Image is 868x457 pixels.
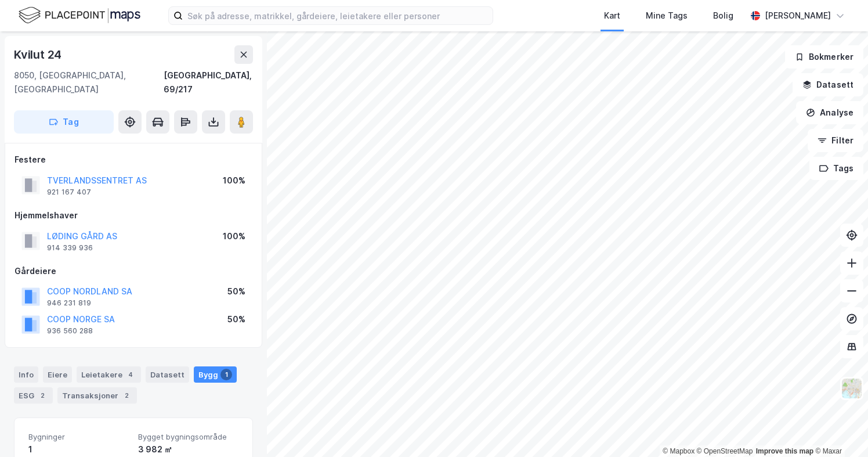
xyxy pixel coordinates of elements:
[604,9,620,23] div: Kart
[14,45,64,64] div: Kvilut 24
[28,432,129,442] span: Bygninger
[121,390,132,401] div: 2
[146,366,189,383] div: Datasett
[47,243,93,253] div: 914 339 936
[227,312,245,326] div: 50%
[808,129,863,152] button: Filter
[697,447,753,455] a: OpenStreetMap
[765,9,831,23] div: [PERSON_NAME]
[183,7,493,24] input: Søk på adresse, matrikkel, gårdeiere, leietakere eller personer
[57,387,137,404] div: Transaksjoner
[220,369,232,380] div: 1
[14,366,38,383] div: Info
[793,73,863,96] button: Datasett
[28,442,129,456] div: 1
[164,69,253,96] div: [GEOGRAPHIC_DATA], 69/217
[138,432,238,442] span: Bygget bygningsområde
[663,447,695,455] a: Mapbox
[223,229,245,243] div: 100%
[841,377,863,400] img: Z
[138,442,238,456] div: 3 982 ㎡
[15,208,252,222] div: Hjemmelshaver
[14,387,53,404] div: ESG
[125,369,136,380] div: 4
[194,366,237,383] div: Bygg
[43,366,72,383] div: Eiere
[756,447,813,455] a: Improve this map
[713,9,733,23] div: Bolig
[785,45,863,69] button: Bokmerker
[77,366,141,383] div: Leietakere
[809,157,863,180] button: Tags
[47,298,91,308] div: 946 231 819
[47,326,93,336] div: 936 560 288
[810,401,868,457] iframe: Chat Widget
[646,9,688,23] div: Mine Tags
[15,264,252,278] div: Gårdeiere
[14,69,164,96] div: 8050, [GEOGRAPHIC_DATA], [GEOGRAPHIC_DATA]
[223,174,245,188] div: 100%
[810,401,868,457] div: Kontrollprogram for chat
[19,5,140,26] img: logo.f888ab2527a4732fd821a326f86c7f29.svg
[37,390,48,401] div: 2
[14,110,114,134] button: Tag
[796,101,863,124] button: Analyse
[227,285,245,298] div: 50%
[47,188,91,197] div: 921 167 407
[15,153,252,167] div: Festere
